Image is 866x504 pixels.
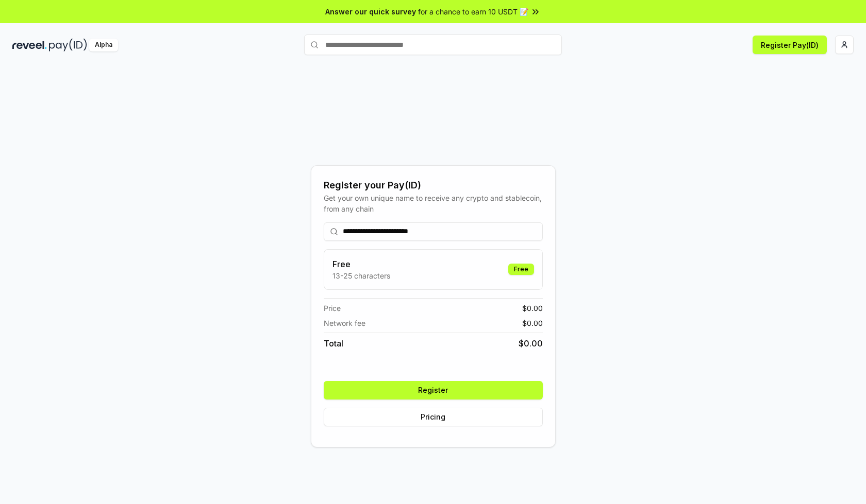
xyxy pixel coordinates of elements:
div: Register your Pay(ID) [324,178,543,193]
div: Free [508,264,534,275]
span: $ 0.00 [519,337,543,350]
p: 13-25 characters [332,270,390,281]
div: Get your own unique name to receive any crypto and stablecoin, from any chain [324,193,543,214]
span: for a chance to earn 10 USDT 📝 [418,6,528,17]
span: Answer our quick survey [325,6,416,17]
span: Network fee [324,318,365,328]
button: Register Pay(ID) [753,36,827,54]
button: Pricing [324,408,543,426]
span: Total [324,337,343,350]
h3: Free [332,258,390,270]
img: pay_id [49,39,87,51]
span: $ 0.00 [522,303,543,314]
img: reveel_dark [12,39,47,51]
span: Price [324,303,341,314]
div: Alpha [89,39,118,51]
span: $ 0.00 [522,318,543,328]
button: Register [324,381,543,399]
